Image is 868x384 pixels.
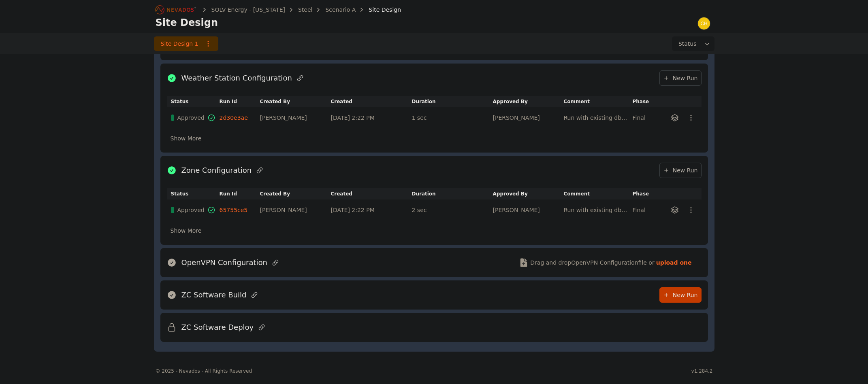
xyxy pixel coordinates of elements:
[331,188,412,199] th: Created
[564,96,633,107] th: Comment
[509,251,701,274] button: Drag and dropOpenVPN Configurationfile or upload one
[220,188,260,199] th: Run Id
[412,206,489,214] div: 2 sec
[156,368,252,374] div: © 2025 - Nevados - All Rights Reserved
[357,6,401,14] div: Site Design
[260,96,331,107] th: Created By
[412,188,493,199] th: Duration
[633,206,652,214] div: Final
[633,96,656,107] th: Phase
[181,165,252,176] h2: Zone Configuration
[493,107,564,128] td: [PERSON_NAME]
[220,96,260,107] th: Run Id
[633,114,652,122] div: Final
[633,188,656,199] th: Phase
[493,96,564,107] th: Approved By
[331,96,412,107] th: Created
[564,188,633,199] th: Comment
[167,131,205,146] button: Show More
[493,199,564,221] td: [PERSON_NAME]
[663,74,698,82] span: New Run
[325,6,356,14] a: Scenario A
[260,107,331,128] td: [PERSON_NAME]
[659,163,702,178] a: New Run
[220,207,248,213] a: 65755ce5
[260,199,331,221] td: [PERSON_NAME]
[167,188,220,199] th: Status
[656,259,692,267] strong: upload one
[493,188,564,199] th: Approved By
[331,107,412,128] td: [DATE] 2:22 PM
[220,115,248,121] a: 2d30e3ae
[211,6,285,14] a: SOLV Energy - [US_STATE]
[412,114,489,122] div: 1 sec
[691,368,713,374] div: v1.284.2
[181,257,268,268] h2: OpenVPN Configuration
[663,291,698,299] span: New Run
[298,6,313,14] a: Steel
[412,96,493,107] th: Duration
[564,206,629,214] div: Run with existing db values
[675,40,697,48] span: Status
[697,17,710,30] img: chris.young@nevados.solar
[167,96,220,107] th: Status
[663,166,698,174] span: New Run
[156,16,218,29] h1: Site Design
[156,3,401,16] nav: Breadcrumb
[672,36,714,51] button: Status
[177,114,205,122] span: Approved
[659,287,702,303] a: New Run
[530,259,654,267] span: Drag and drop OpenVPN Configuration file or
[564,114,629,122] div: Run with existing db values
[659,70,702,86] a: New Run
[181,72,292,84] h2: Weather Station Configuration
[167,223,205,238] button: Show More
[181,289,247,301] h2: ZC Software Build
[177,206,205,214] span: Approved
[331,199,412,221] td: [DATE] 2:22 PM
[181,322,254,333] h2: ZC Software Deploy
[260,188,331,199] th: Created By
[154,36,218,51] a: Site Design 1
